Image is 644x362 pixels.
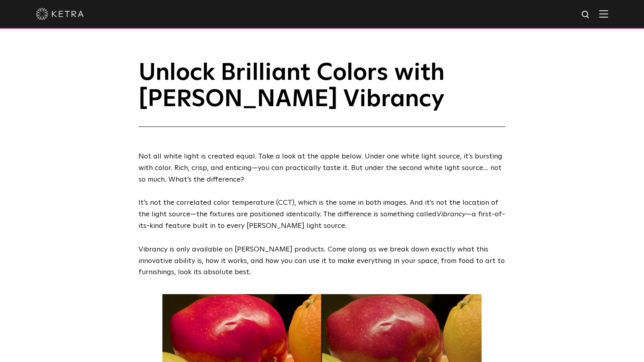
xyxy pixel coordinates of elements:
p: Not all white light is created equal. Take a look at the apple below. Under one white light sourc... [138,151,506,185]
img: Hamburger%20Nav.svg [599,10,608,18]
i: Vibrancy [437,211,466,218]
h1: Unlock Brilliant Colors with [PERSON_NAME] Vibrancy [138,60,506,127]
p: Vibrancy is only available on [PERSON_NAME] products. Come along as we break down exactly what th... [138,244,506,278]
img: search icon [581,10,591,20]
p: It’s not the correlated color temperature (CCT), which is the same in both images. And it’s not t... [138,197,506,231]
img: ketra-logo-2019-white [36,8,84,20]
